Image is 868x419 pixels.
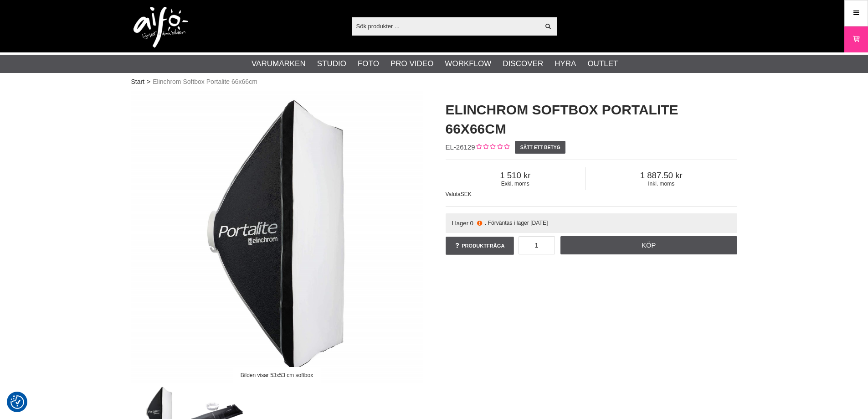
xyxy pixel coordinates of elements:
a: Sätt ett betyg [515,141,565,154]
a: Produktfråga [446,237,514,255]
button: Samtyckesinställningar [10,394,24,410]
a: Discover [503,58,543,70]
span: I lager [452,220,468,227]
a: Workflow [445,58,491,70]
h1: Elinchrom Softbox Portalite 66x66cm [446,100,737,139]
input: Sök produkter ... [352,19,540,33]
div: Bilden visar 53x53 cm softbox [233,367,321,383]
a: Studio [317,58,346,70]
a: Hyra [555,58,576,70]
span: Elinchrom Softbox Portalite 66x66cm [153,77,257,87]
span: Valuta [446,191,461,197]
i: Beställd [476,220,483,227]
a: Foto [358,58,379,70]
a: Start [131,77,145,87]
span: 1 510 [446,171,586,181]
span: SEK [461,191,472,197]
div: Kundbetyg: 0 [475,143,509,152]
span: EL-26129 [446,143,475,151]
img: Bilden visar 53x53 cm softbox [131,91,423,383]
img: Revisit consent button [10,395,24,409]
a: Pro Video [390,58,433,70]
a: Outlet [587,58,618,70]
span: Inkl. moms [586,181,737,187]
span: . Förväntas i lager [DATE] [485,220,548,226]
span: > [147,77,150,87]
a: Varumärken [252,58,306,70]
a: Köp [560,236,737,254]
span: 0 [470,220,473,227]
span: Exkl. moms [446,181,586,187]
span: 1 887.50 [586,171,737,181]
img: logo.png [134,7,188,48]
